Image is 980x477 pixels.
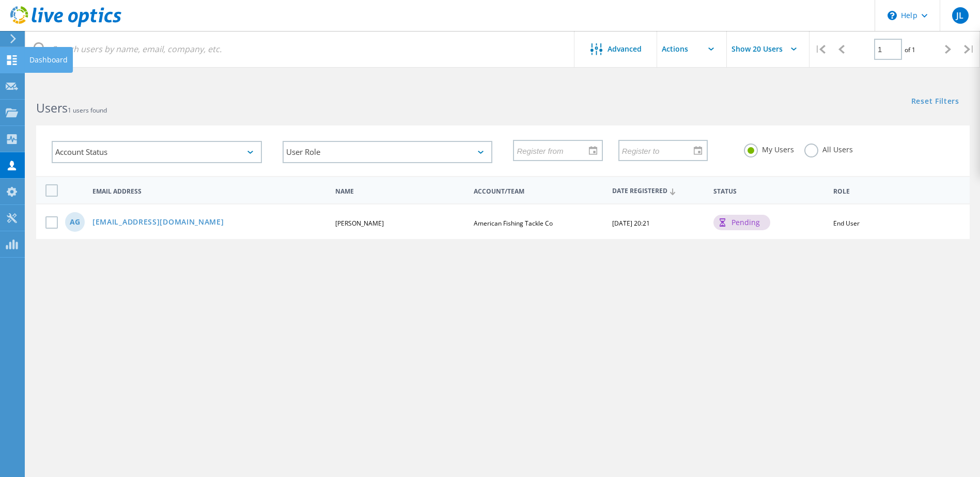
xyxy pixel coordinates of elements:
[283,141,493,163] div: User Role
[905,45,915,54] span: of 1
[26,31,575,67] input: Search users by name, email, company, etc.
[608,45,642,53] span: Advanced
[92,188,326,195] span: Email Address
[833,219,860,228] span: End User
[70,218,80,226] span: AG
[810,31,831,68] div: |
[713,215,770,230] div: pending
[474,188,603,195] span: Account/Team
[619,140,699,160] input: Register to
[68,106,107,115] span: 1 users found
[92,218,224,227] a: [EMAIL_ADDRESS][DOMAIN_NAME]
[804,144,853,153] label: All Users
[612,188,705,195] span: Date Registered
[959,31,980,68] div: |
[335,188,465,195] span: Name
[29,56,68,63] div: Dashboard
[744,144,794,153] label: My Users
[514,140,594,160] input: Register from
[911,98,959,106] a: Reset Filters
[52,141,262,163] div: Account Status
[612,219,650,228] span: [DATE] 20:21
[36,100,68,116] b: Users
[474,219,553,228] span: American Fishing Tackle Co
[713,188,825,195] span: Status
[888,11,897,20] svg: \n
[10,22,121,29] a: Live Optics Dashboard
[335,219,384,228] span: [PERSON_NAME]
[833,188,954,195] span: Role
[956,11,963,20] span: JL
